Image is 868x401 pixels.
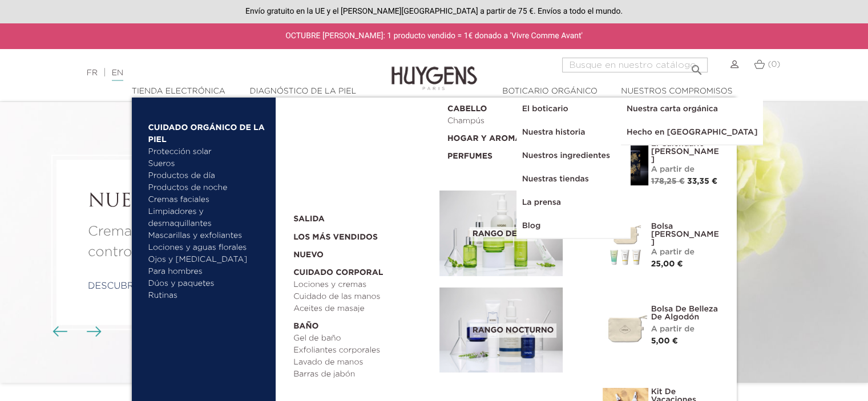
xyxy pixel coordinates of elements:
[148,280,215,287] font: Dúos y paquetes
[132,87,225,95] font: Tienda electrónica
[245,7,623,16] font: Envío gratuito en la UE y el [PERSON_NAME][GEOGRAPHIC_DATA] a partir de 75 €. Envíos a todo el mu...
[447,115,586,127] a: Champús
[768,60,780,68] font: (0)
[293,358,363,366] font: Lavado de manos
[522,152,610,160] font: Nuestros ingredientes
[651,305,718,321] font: Bolsa de belleza de algodón
[447,145,586,163] a: Perfumes
[293,305,365,313] font: Aceites de masaje
[603,222,648,268] img: Bolsa de verano
[293,334,341,342] font: Gel de baño
[293,322,318,330] font: Baño
[302,176,421,188] a: Bolsas y [MEDICAL_DATA]
[57,323,94,341] div: Botones del carrusel
[293,215,325,223] font: SALIDA
[439,191,563,276] img: routine_jour_banner.jpg
[293,293,380,301] font: Cuidado de las manos
[293,208,421,225] a: SALIDA
[88,225,316,260] font: Crema de día concentrada para el control de arrugas
[148,124,265,144] font: Cuidado orgánico de la piel
[439,287,563,373] img: routine_nuit_banner.jpg
[103,68,106,78] font: |
[148,148,212,156] font: Protección solar
[603,305,648,351] img: Bolsa de belleza de algodón
[148,182,257,194] a: Productos de noche
[302,106,416,114] font: Necesidades de belleza
[88,193,162,211] font: NUEVO
[651,325,695,333] font: A partir de
[302,153,415,161] font: Resplandor y brillo saludable
[87,69,98,77] a: FR
[285,31,583,40] font: OCTUBRE [PERSON_NAME]: 1 producto vendido = 1€ donado a 'Vivre Comme Avant'
[516,121,631,144] a: Nuestra historia
[148,266,268,278] a: Para hombres
[293,225,421,244] a: Los más vendidos
[302,118,377,125] font: Antienvejecimiento
[293,357,431,368] a: Lavado de manos
[651,248,695,256] font: A partir de
[447,105,487,113] font: Cabello
[621,121,763,144] a: Hecho en [GEOGRAPHIC_DATA]
[447,152,492,160] font: Perfumes
[522,222,541,230] font: Blog
[293,291,431,303] a: Cuidado de las manos
[148,254,268,266] a: Ojos y [MEDICAL_DATA]
[522,199,561,206] font: La prensa
[148,230,268,242] a: Mascarillas y exfoliantes
[439,287,586,373] a: Rango nocturno
[293,244,431,261] a: Nuevo
[148,278,268,290] a: Dúos y paquetes
[522,175,589,183] font: Nuestras tiendas
[621,98,763,121] a: Nuestra carta orgánica
[651,337,678,345] font: 5,00 €
[293,345,431,357] a: Exfoliantes corporales
[293,251,324,259] font: Nuevo
[302,188,421,200] a: Protección solar
[148,172,215,180] font: Productos de día
[516,214,631,238] a: Blog
[302,116,421,128] a: Antienvejecimiento
[148,146,268,158] a: Protección solar
[148,184,228,192] font: Productos de noche
[293,315,431,333] a: Baño
[516,98,631,121] a: El boticario
[148,244,247,252] font: Lociones y aguas florales
[148,290,268,302] a: Rutinas
[88,282,143,291] font: descubrir
[493,86,607,98] a: Boticario orgánico
[687,177,717,185] font: 33,35 €
[502,87,597,95] font: Boticario orgánico
[148,194,268,206] a: Cremas faciales
[439,191,586,276] a: Rango de día
[391,48,477,92] img: Huygens
[302,98,421,116] a: Necesidades de belleza
[651,165,695,173] font: A partir de
[148,291,177,299] font: Rutinas
[447,117,485,125] font: Champús
[148,170,268,182] a: Productos de día
[250,87,357,95] font: Diagnóstico de la piel
[112,69,123,81] a: EN
[473,230,534,238] font: Rango de día
[293,368,431,380] a: Barras de jabón
[122,86,236,98] a: Tienda electrónica
[244,86,362,98] a: Diagnóstico de la piel
[293,346,380,354] font: Exfoliantes corporales
[447,135,558,143] font: Hogar y aromaterapia
[148,268,203,276] font: Para hombres
[651,140,719,164] font: El calendario [PERSON_NAME]
[302,177,409,185] font: Bolsas y [MEDICAL_DATA]
[148,160,175,168] font: Sueros
[302,152,421,164] a: Resplandor y brillo saludable
[651,260,683,268] font: 25,00 €
[562,58,708,72] input: Buscar
[686,54,706,70] button: 
[148,196,209,204] font: Cremas faciales
[148,206,268,230] a: Limpiadores y desmaquillantes
[148,158,268,170] a: Sueros
[148,208,212,228] font: Limpiadores y desmaquillantes
[112,69,123,77] font: EN
[302,129,389,149] font: Anti-imperfecciones y matificante
[293,303,431,315] a: Aceites de masaje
